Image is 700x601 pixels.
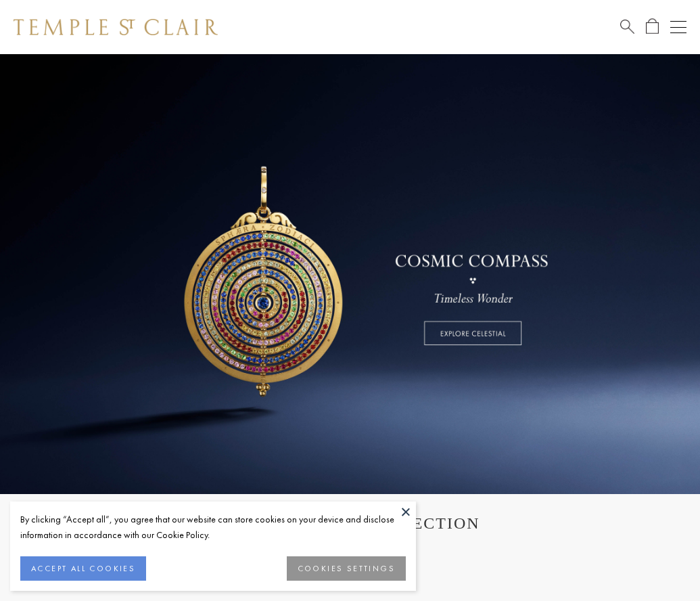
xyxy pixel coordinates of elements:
div: By clicking “Accept all”, you agree that our website can store cookies on your device and disclos... [20,512,406,543]
button: ACCEPT ALL COOKIES [20,556,146,581]
a: Open Shopping Bag [646,18,659,35]
button: COOKIES SETTINGS [287,556,406,581]
img: Temple St. Clair [14,19,218,35]
button: Open navigation [670,19,686,35]
a: Search [620,18,634,35]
